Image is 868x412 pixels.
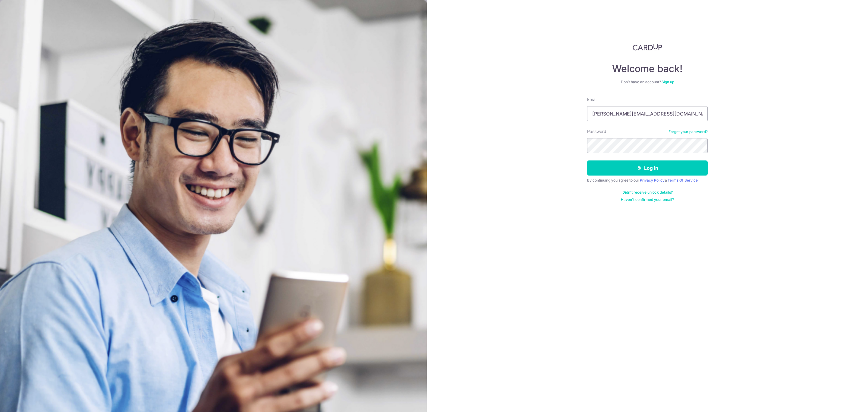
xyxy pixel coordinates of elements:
div: Don’t have an account? [587,80,708,84]
img: CardUp Logo [633,43,662,51]
a: Forgot your password? [668,129,708,134]
a: Terms Of Service [668,178,698,182]
label: Password [587,128,606,135]
a: Didn't receive unlock details? [622,190,673,195]
input: Enter your Email [587,106,708,121]
div: By continuing you agree to our & [587,178,708,183]
h4: Welcome back! [587,63,708,75]
a: Sign up [662,80,674,84]
a: Privacy Policy [640,178,665,182]
button: Log in [587,160,708,176]
label: Email [587,97,597,103]
a: Haven't confirmed your email? [621,197,674,202]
